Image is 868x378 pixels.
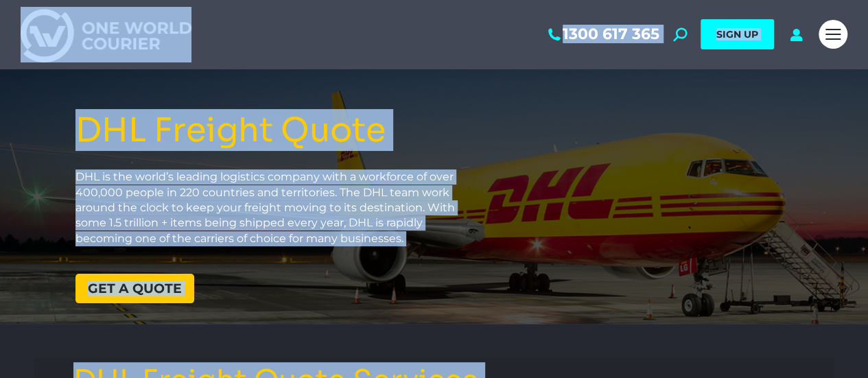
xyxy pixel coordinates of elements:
[716,28,758,40] span: SIGN UP
[819,20,847,49] a: Mobile menu icon
[75,274,194,303] a: Get a quote
[75,113,468,149] h1: DHL Freight Quote
[88,282,182,295] span: Get a quote
[546,25,659,43] a: 1300 617 365
[701,19,774,49] a: SIGN UP
[21,7,191,62] img: One World Courier
[75,169,468,246] p: DHL is the world’s leading logistics company with a workforce of over 400,000 people in 220 count...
